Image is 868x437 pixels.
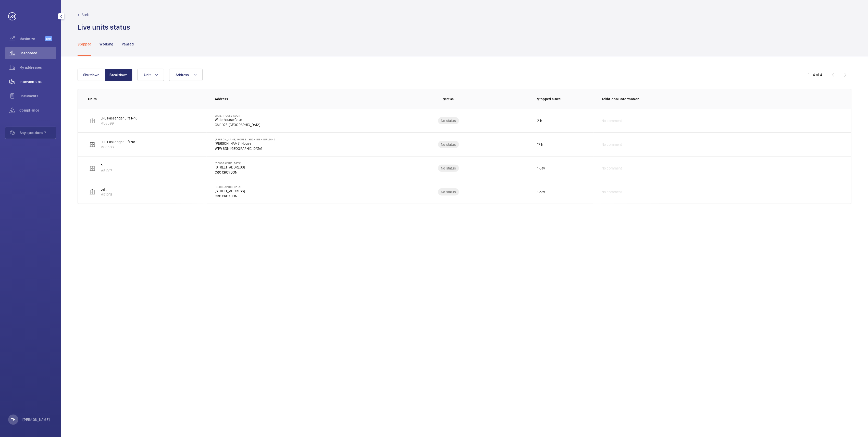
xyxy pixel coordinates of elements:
span: No comment [602,142,622,147]
span: Documents [19,93,56,99]
p: Waterhouse Court [215,117,261,122]
p: Waterhouse Court [215,114,261,117]
div: 1 – 4 of 4 [808,72,822,77]
button: Breakdown [105,69,132,81]
p: Paused [122,42,134,47]
span: Interventions [19,79,56,84]
span: Address [176,73,189,77]
p: Status [371,96,526,102]
span: Dashboard [19,51,56,56]
p: No status [441,166,456,171]
img: elevator.svg [89,118,95,124]
p: TH [11,417,15,422]
span: My addresses [19,65,56,70]
p: Address [215,96,368,102]
p: R [101,163,112,168]
p: CR0 CROYDON [215,170,245,175]
span: Any questions ? [20,130,56,135]
span: Beta [45,36,52,41]
p: M51018 [101,192,112,197]
p: Stopped since [537,96,594,102]
span: No comment [602,118,622,123]
p: [PERSON_NAME] House [215,141,276,146]
p: Units [88,96,207,102]
p: CR0 CROYDON [215,193,245,199]
p: [GEOGRAPHIC_DATA] [215,185,245,188]
span: Compliance [19,108,56,113]
p: M51017 [101,168,112,173]
p: CM1 1QZ [GEOGRAPHIC_DATA] [215,122,261,127]
p: 2 h [537,118,542,123]
span: Unit [144,73,151,77]
p: Working [100,42,113,47]
p: W1W 6DN [GEOGRAPHIC_DATA] [215,146,276,151]
p: 1 day [537,189,545,195]
img: elevator.svg [89,141,95,148]
button: Shutdown [78,69,105,81]
p: Stopped [78,42,91,47]
span: Maximize [19,36,45,41]
p: Back [81,12,89,17]
p: No status [441,189,456,195]
p: EPL Passenger Lift 1-40 [101,116,138,121]
button: Unit [138,69,164,81]
img: elevator.svg [89,165,95,171]
h1: Live units status [78,22,130,32]
p: Left [101,187,112,192]
p: 1 day [537,166,545,171]
img: elevator.svg [89,189,95,195]
button: Address [169,69,203,81]
p: Additional information [602,96,841,102]
p: 17 h [537,142,543,147]
p: M58599 [101,121,138,126]
p: [GEOGRAPHIC_DATA] [215,162,245,165]
p: No status [441,118,456,123]
span: No comment [602,166,622,171]
p: No status [441,142,456,147]
p: M63586 [101,144,137,150]
p: [STREET_ADDRESS] [215,165,245,170]
p: EPL Passenger Lift No 1 [101,139,137,144]
p: [PERSON_NAME] House - High Risk Building [215,138,276,141]
p: [STREET_ADDRESS] [215,188,245,193]
span: No comment [602,189,622,195]
p: [PERSON_NAME] [22,417,50,422]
